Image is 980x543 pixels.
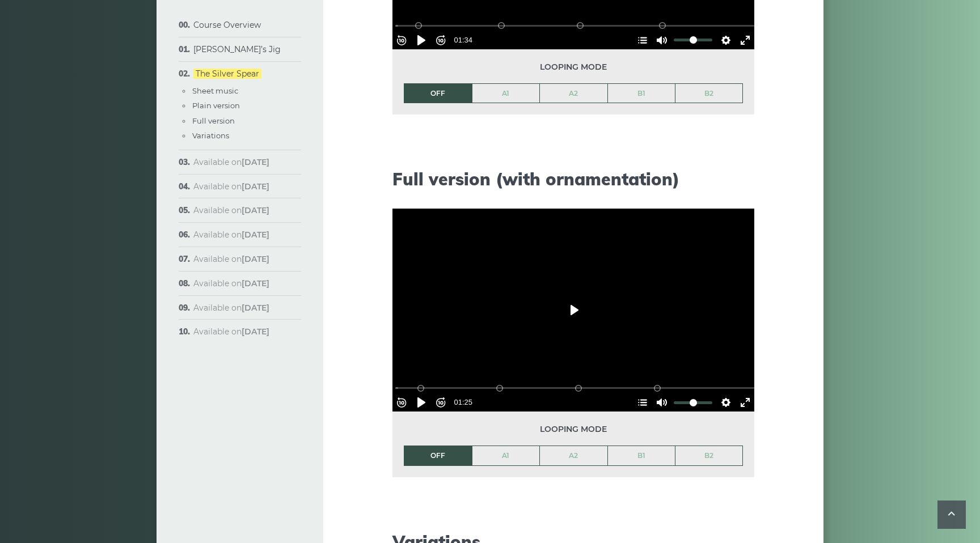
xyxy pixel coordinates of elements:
a: Course Overview [193,20,261,30]
strong: [DATE] [242,157,269,167]
a: B1 [608,84,675,103]
a: A2 [540,446,607,465]
span: Looping mode [404,61,743,74]
a: Sheet music [192,86,238,95]
span: Available on [193,157,269,167]
a: B2 [675,84,742,103]
strong: [DATE] [242,303,269,313]
a: Plain version [192,101,240,110]
strong: [DATE] [242,254,269,264]
span: Available on [193,181,269,192]
span: Looping mode [404,423,743,436]
a: A2 [540,84,607,103]
span: Available on [193,326,269,337]
span: Available on [193,254,269,264]
a: A1 [472,446,540,465]
h2: Full version (with ornamentation) [392,169,754,189]
strong: [DATE] [242,181,269,192]
a: A1 [472,84,540,103]
strong: [DATE] [242,205,269,215]
a: Variations [192,131,229,140]
a: B1 [608,446,675,465]
strong: [DATE] [242,326,269,337]
span: Available on [193,205,269,215]
span: Available on [193,230,269,240]
a: B2 [675,446,742,465]
a: The Silver Spear [193,69,261,79]
span: Available on [193,303,269,313]
strong: [DATE] [242,230,269,240]
span: Available on [193,278,269,289]
a: Full version [192,116,235,125]
a: [PERSON_NAME]’s Jig [193,44,281,54]
strong: [DATE] [242,278,269,289]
